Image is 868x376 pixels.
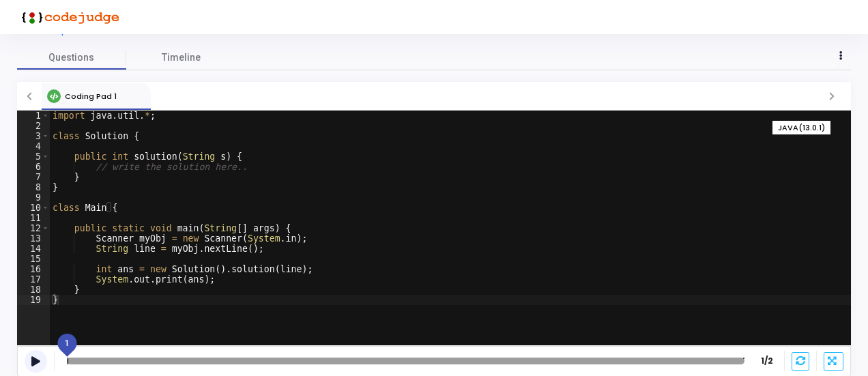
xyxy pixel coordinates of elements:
div: 4 [17,141,50,151]
div: 15 [17,254,50,264]
div: 11 [17,213,50,223]
div: 18 [17,285,50,295]
div: 9 [17,192,50,203]
div: 6 [17,162,50,172]
div: 2 [17,121,50,131]
div: 19 [17,295,50,305]
div: 5 [17,151,50,162]
span: Timeline [162,50,201,65]
div: 16 [17,264,50,274]
span: Questions [17,50,126,65]
strong: 1/2 [757,355,777,367]
div: 14 [17,244,50,254]
img: logo [17,3,119,31]
div: 7 [17,172,50,182]
a: View Description [17,27,93,35]
div: 8 [17,182,50,192]
div: 12 [17,223,50,233]
span: 1 [65,337,70,349]
div: 1 [17,111,50,121]
div: 17 [17,274,50,285]
div: 10 [17,203,50,213]
span: Coding Pad 1 [65,91,117,102]
span: JAVA(13.0.1) [778,122,825,134]
div: 13 [17,233,50,244]
div: 3 [17,131,50,141]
